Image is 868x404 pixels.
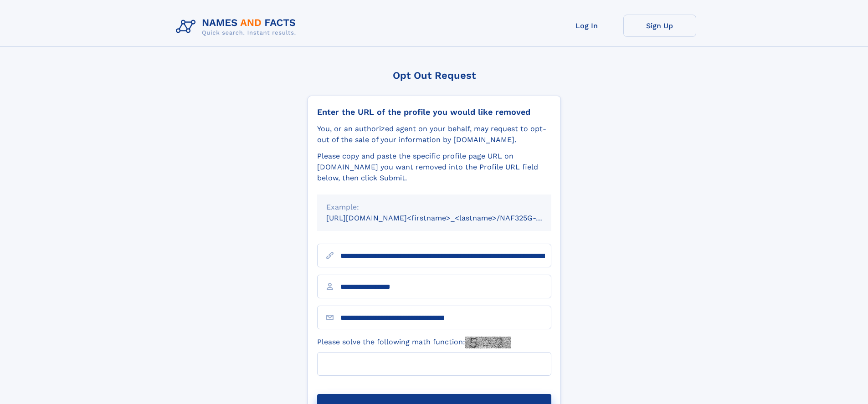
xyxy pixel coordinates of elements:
[326,214,569,222] small: [URL][DOMAIN_NAME]<firstname>_<lastname>/NAF325G-xxxxxxxx
[623,15,696,37] a: Sign Up
[172,15,303,39] img: Logo Names and Facts
[308,70,561,81] div: Opt Out Request
[326,202,542,213] div: Example:
[317,123,551,145] div: You, or an authorized agent on your behalf, may request to opt-out of the sale of your informatio...
[317,337,511,348] label: Please solve the following math function:
[317,151,551,184] div: Please copy and paste the specific profile page URL on [DOMAIN_NAME] you want removed into the Pr...
[317,107,551,117] div: Enter the URL of the profile you would like removed
[550,15,623,37] a: Log In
